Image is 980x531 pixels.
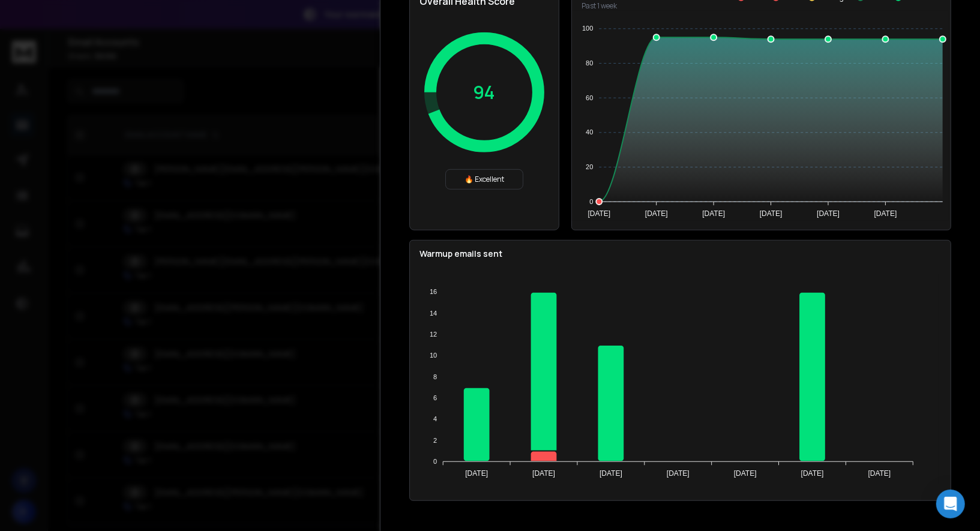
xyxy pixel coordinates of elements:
tspan: [DATE] [532,470,555,478]
tspan: 80 [586,59,593,67]
tspan: [DATE] [600,470,622,478]
p: Past 1 week [582,1,668,11]
tspan: 100 [582,25,593,32]
div: 🔥 Excellent [445,169,523,190]
tspan: [DATE] [874,209,897,218]
tspan: [DATE] [760,209,783,218]
p: Warmup emails sent [419,248,941,260]
tspan: 8 [433,373,437,380]
p: 94 [473,82,496,103]
tspan: 4 [433,416,437,423]
tspan: [DATE] [702,209,725,218]
tspan: 0 [589,198,593,205]
tspan: [DATE] [734,470,757,478]
tspan: 6 [433,394,437,401]
tspan: [DATE] [667,470,690,478]
tspan: 16 [430,289,437,296]
tspan: 2 [433,437,437,444]
tspan: 40 [586,129,593,136]
tspan: [DATE] [817,209,840,218]
tspan: [DATE] [645,209,668,218]
tspan: [DATE] [801,470,824,478]
tspan: 10 [430,352,437,359]
tspan: [DATE] [868,470,891,478]
tspan: 12 [430,331,437,338]
div: Open Intercom Messenger [936,490,965,518]
tspan: [DATE] [465,470,488,478]
tspan: 20 [586,163,593,170]
tspan: 60 [586,94,593,101]
tspan: 0 [433,458,437,465]
tspan: [DATE] [588,209,610,218]
tspan: 14 [430,310,437,317]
